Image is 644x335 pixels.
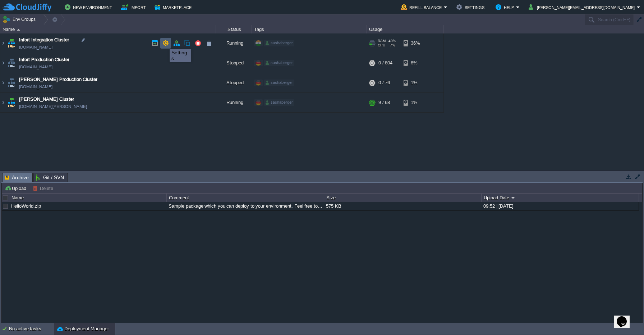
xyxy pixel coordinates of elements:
button: Deployment Manager [57,325,109,332]
div: sashaberger [264,40,294,46]
a: Infort Integration Cluster [19,36,69,44]
div: Usage [367,25,443,33]
div: sashaberger [264,80,294,86]
a: [PERSON_NAME] Cluster [19,96,74,103]
div: Running [216,33,252,53]
div: sashaberger [264,60,294,66]
img: AMDAwAAAACH5BAEAAAAALAAAAAABAAEAAAICRAEAOw== [6,93,17,112]
button: Env Groups [3,14,38,24]
span: CPU [378,43,385,47]
span: 40% [388,39,396,43]
div: 1% [404,93,427,112]
button: Upload [5,185,28,191]
div: 575 KB [324,202,481,210]
button: Refill Balance [401,3,444,12]
a: [DOMAIN_NAME][PERSON_NAME] [19,103,87,110]
img: AMDAwAAAACH5BAEAAAAALAAAAAABAAEAAAICRAEAOw== [6,33,17,53]
button: New Environment [65,3,114,12]
a: [DOMAIN_NAME] [19,44,52,51]
div: Upload Date [482,194,639,202]
div: 8% [404,53,427,73]
div: Name [10,194,166,202]
div: 9 / 68 [378,93,390,112]
div: Status [216,25,252,33]
div: Sample package which you can deploy to your environment. Feel free to delete and upload a package... [167,202,323,210]
img: CloudJiffy [3,3,51,12]
a: [DOMAIN_NAME] [19,63,52,71]
img: AMDAwAAAACH5BAEAAAAALAAAAAABAAEAAAICRAEAOw== [0,93,6,112]
div: No active tasks [9,323,54,335]
div: 09:52 | [DATE] [482,202,638,210]
div: Size [325,194,481,202]
span: 7% [388,43,395,47]
button: Delete [33,185,55,191]
button: Import [121,3,148,12]
img: AMDAwAAAACH5BAEAAAAALAAAAAABAAEAAAICRAEAOw== [17,29,20,31]
img: AMDAwAAAACH5BAEAAAAALAAAAAABAAEAAAICRAEAOw== [0,53,6,73]
img: AMDAwAAAACH5BAEAAAAALAAAAAABAAEAAAICRAEAOw== [0,73,6,92]
button: Help [496,3,516,12]
div: 0 / 804 [378,53,392,73]
a: HelloWorld.zip [11,203,41,209]
button: [PERSON_NAME][EMAIL_ADDRESS][DOMAIN_NAME] [529,3,637,12]
div: 0 / 76 [378,73,390,92]
a: [PERSON_NAME] Production Cluster [19,76,97,83]
div: Settings [171,50,189,61]
a: [DOMAIN_NAME] [19,83,52,90]
div: 1% [404,73,427,92]
img: AMDAwAAAACH5BAEAAAAALAAAAAABAAEAAAICRAEAOw== [6,73,17,92]
a: Infort Production Cluster [19,56,69,63]
button: Settings [456,3,487,12]
div: 36% [404,33,427,53]
img: AMDAwAAAACH5BAEAAAAALAAAAAABAAEAAAICRAEAOw== [6,53,17,73]
div: sashaberger [264,99,294,106]
div: Name [1,25,216,33]
button: Marketplace [155,3,194,12]
iframe: chat widget [614,306,637,328]
span: Archive [5,173,29,182]
img: AMDAwAAAACH5BAEAAAAALAAAAAABAAEAAAICRAEAOw== [0,33,6,53]
span: Git / SVN [36,173,64,182]
div: Running [216,93,252,112]
div: Stopped [216,73,252,92]
div: Tags [252,25,367,33]
div: Stopped [216,53,252,73]
span: RAM [378,39,386,43]
div: Comment [167,194,324,202]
